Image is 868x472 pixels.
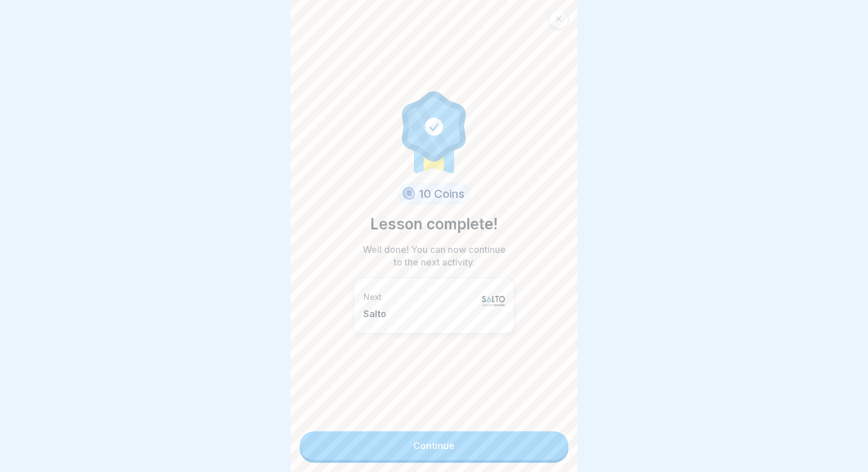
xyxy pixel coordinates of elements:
[363,308,471,319] p: Salto
[400,185,417,202] img: coin.svg
[363,292,471,302] p: Next
[300,431,568,460] a: Continue
[396,88,472,174] img: completion.svg
[370,213,498,235] p: Lesson complete!
[398,184,470,204] div: 10 Coins
[359,243,509,268] p: Well done! You can now continue to the next activity.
